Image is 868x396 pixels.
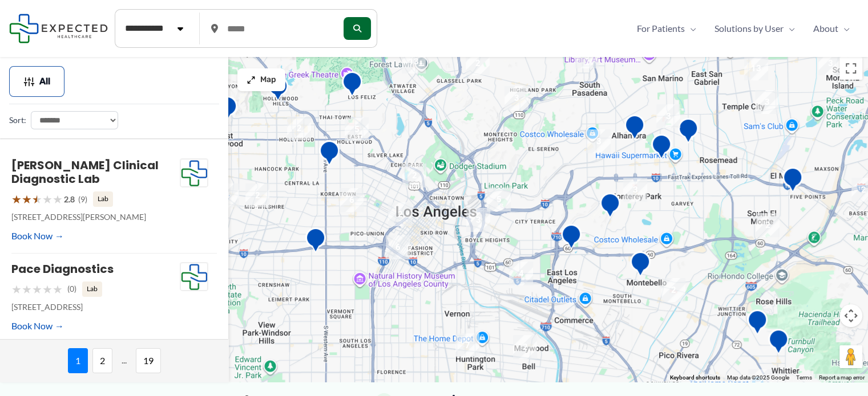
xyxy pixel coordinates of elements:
[53,279,63,300] span: ★
[402,50,426,74] div: 13
[819,374,865,381] a: Report a map error
[804,20,859,37] a: AboutMenu Toggle
[136,348,161,373] span: 19
[748,369,772,393] div: 2
[628,20,705,37] a: For PatientsMenu Toggle
[23,76,35,87] img: Filter
[768,329,789,358] div: Mantro Mobile Imaging Llc
[92,348,112,373] span: 2
[755,90,779,114] div: 3
[651,134,672,163] div: Synergy Imaging Center
[180,159,208,187] img: Expected Healthcare Logo
[32,279,42,300] span: ★
[509,262,533,285] div: 4
[32,189,42,210] span: ★
[215,183,239,207] div: 4
[630,251,651,280] div: Montebello Advanced Imaging
[180,263,208,291] img: Expected Healthcare Logo
[319,140,340,169] div: Western Diagnostic Radiology by RADDICO &#8211; Central LA
[22,189,32,210] span: ★
[818,51,842,75] div: 3
[342,71,362,100] div: Hd Diagnostic Imaging
[466,208,490,232] div: 3
[345,117,369,141] div: 5
[744,56,768,80] div: 13
[22,279,32,300] span: ★
[217,96,237,125] div: Western Diagnostic Radiology by RADDICO &#8211; West Hollywood
[670,374,720,382] button: Keyboard shortcuts
[561,224,582,253] div: Edward R. Roybal Comprehensive Health Center
[42,279,53,300] span: ★
[839,57,862,80] button: Toggle fullscreen view
[504,86,528,110] div: 3
[784,20,795,37] span: Menu Toggle
[678,118,699,147] div: Diagnostic Medical Group
[260,75,276,85] span: Map
[402,164,426,187] div: 2
[11,279,22,300] span: ★
[340,188,364,212] div: 6
[237,68,285,91] button: Map
[705,20,804,37] a: Solutions by UserMenu Toggle
[247,75,256,84] img: Maximize
[587,129,611,153] div: 3
[455,333,479,357] div: 7
[838,20,850,37] span: Menu Toggle
[656,104,680,128] div: 3
[839,304,862,327] button: Map camera controls
[11,300,180,315] p: [STREET_ADDRESS]
[513,335,537,359] div: 2
[727,374,789,381] span: Map data ©2025 Google
[623,178,647,202] div: 3
[637,20,685,37] span: For Patients
[782,167,803,196] div: Centrelake Imaging &#8211; El Monte
[747,309,768,338] div: Montes Medical Group, Inc.
[205,232,229,256] div: 3
[9,14,108,43] img: Expected Healthcare Logo - side, dark font, small
[714,20,784,37] span: Solutions by User
[11,210,180,224] p: [STREET_ADDRESS][PERSON_NAME]
[53,189,63,210] span: ★
[487,187,511,211] div: 5
[93,191,113,206] span: Lab
[685,20,696,37] span: Menu Toggle
[9,113,26,128] label: Sort:
[388,202,412,226] div: 2
[839,345,862,368] button: Drag Pegman onto the map to open Street View
[11,261,114,277] a: Pace Diagnostics
[117,348,131,373] span: ...
[466,51,490,75] div: 2
[9,66,64,97] button: All
[624,115,645,144] div: Pacific Medical Imaging
[78,192,87,207] span: (9)
[813,20,838,37] span: About
[386,235,410,259] div: 6
[42,189,53,210] span: ★
[67,281,76,296] span: (0)
[245,183,269,207] div: 2
[756,213,780,237] div: 2
[11,189,22,210] span: ★
[287,116,311,140] div: 2
[68,348,88,373] span: 1
[11,317,64,334] a: Book Now
[64,192,75,207] span: 2.8
[11,157,159,187] a: [PERSON_NAME] Clinical Diagnostic Lab
[600,193,620,222] div: Monterey Park Hospital AHMC
[82,281,102,296] span: Lab
[11,227,64,244] a: Book Now
[268,76,288,105] div: Belmont Village Senior Living Hollywood Hills
[39,77,50,85] span: All
[305,227,326,256] div: Western Convalescent Hospital
[661,278,685,302] div: 2
[796,374,812,381] a: Terms (opens in new tab)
